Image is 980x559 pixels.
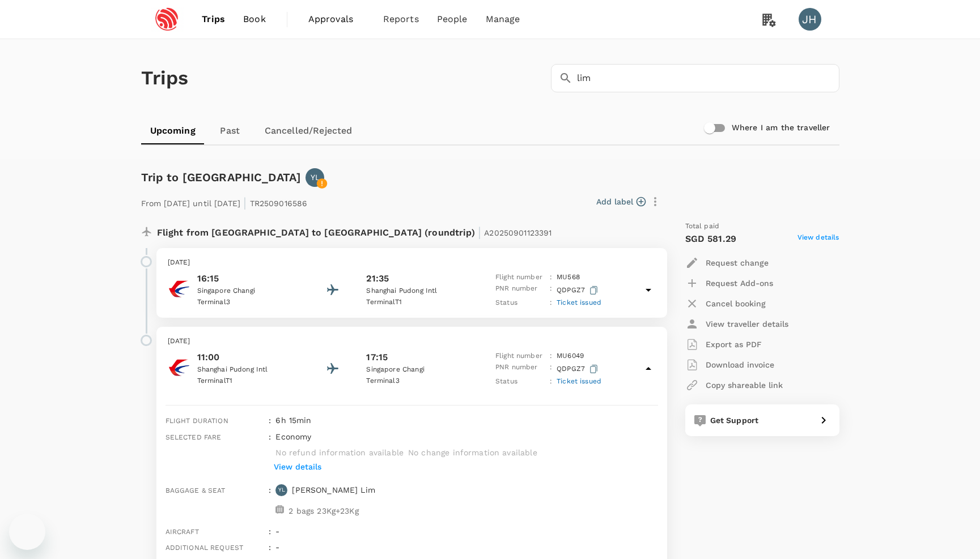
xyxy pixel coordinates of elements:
span: Total paid [685,221,720,232]
p: : [550,362,552,376]
p: Status [495,297,545,309]
div: : [264,426,271,480]
button: Add label [596,196,646,207]
span: Ticket issued [557,298,601,306]
div: : [264,410,271,426]
button: View traveller details [685,314,788,334]
img: China Eastern Airlines [168,356,190,379]
a: Cancelled/Rejected [256,117,362,144]
div: - [271,537,657,553]
span: Manage [486,12,520,26]
p: YL [278,486,285,494]
p: PNR number [495,362,545,376]
div: : [264,537,271,553]
p: [DATE] [168,257,656,268]
p: MU 6049 [557,351,584,362]
span: Trips [202,12,225,26]
h1: Trips [141,39,189,117]
p: Cancel booking [706,298,766,309]
span: Get Support [710,416,759,425]
button: View details [271,458,324,475]
p: Terminal 3 [366,375,468,387]
p: Status [495,376,545,387]
span: Reports [383,12,419,26]
p: SGD 581.29 [685,232,737,246]
p: : [550,297,552,309]
span: | [478,224,481,240]
p: 6h 15min [275,415,657,426]
button: Cancel booking [685,293,766,314]
p: YL [311,172,320,183]
p: Terminal 3 [197,297,299,308]
span: Ticket issued [557,377,601,385]
span: Book [243,12,266,26]
p: Flight from [GEOGRAPHIC_DATA] to [GEOGRAPHIC_DATA] (roundtrip) [157,221,552,241]
img: China Eastern Airlines [168,278,190,300]
p: 17:15 [366,351,388,364]
button: Request Add-ons [685,273,773,293]
p: Flight number [495,351,545,362]
p: From [DATE] until [DATE] TR2509016586 [141,191,308,212]
p: PNR number [495,283,545,297]
span: A20250901123391 [484,228,551,237]
p: Shanghai Pudong Intl [197,364,299,375]
p: Request change [706,257,769,268]
p: 21:35 [366,272,389,285]
p: : [550,272,552,283]
p: Export as PDF [706,339,762,350]
img: baggage-icon [275,505,284,514]
p: 16:15 [197,272,299,285]
p: MU 568 [557,272,580,283]
a: Past [205,117,256,144]
button: Export as PDF [685,334,762,355]
button: Request change [685,253,769,273]
button: Download invoice [685,355,774,375]
p: 2 bags 23Kg+23Kg [289,505,358,517]
p: economy [275,431,311,442]
p: Flight number [495,272,545,283]
img: Espressif Systems Singapore Pte Ltd [141,7,193,32]
span: Approvals [308,12,365,26]
span: People [437,12,468,26]
span: Selected fare [166,433,222,441]
p: 11:00 [197,351,299,364]
p: Shanghai Pudong Intl [366,285,468,297]
span: Baggage & seat [166,487,226,494]
a: Upcoming [141,117,205,144]
p: QDPGZ7 [557,362,600,376]
span: Flight duration [166,417,228,425]
p: : [550,376,552,387]
p: : [550,351,552,362]
p: View details [274,461,321,472]
button: Copy shareable link [685,375,783,395]
span: View details [797,232,839,246]
input: Search by travellers, trips, or destination, label, team [577,64,839,92]
p: QDPGZ7 [557,283,600,297]
p: Singapore Changi [366,364,468,375]
h6: Trip to [GEOGRAPHIC_DATA] [141,168,302,186]
div: : [264,521,271,537]
span: | [243,195,247,211]
p: No change information available [408,447,537,458]
p: View traveller details [706,318,788,330]
div: - [271,521,657,537]
iframe: Button to launch messaging window [9,514,45,550]
span: Aircraft [166,528,199,536]
p: Terminal T1 [366,297,468,308]
p: Request Add-ons [706,278,773,289]
p: [DATE] [168,336,656,347]
div: : [264,480,271,521]
span: Additional request [166,544,244,552]
p: : [550,283,552,297]
p: Terminal T1 [197,375,299,387]
p: Singapore Changi [197,285,299,297]
p: No refund information available [275,447,404,458]
p: [PERSON_NAME] Lim [292,484,375,496]
h6: Where I am the traveller [732,122,830,134]
p: Download invoice [706,359,774,370]
p: Copy shareable link [706,379,783,391]
div: JH [799,8,821,31]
